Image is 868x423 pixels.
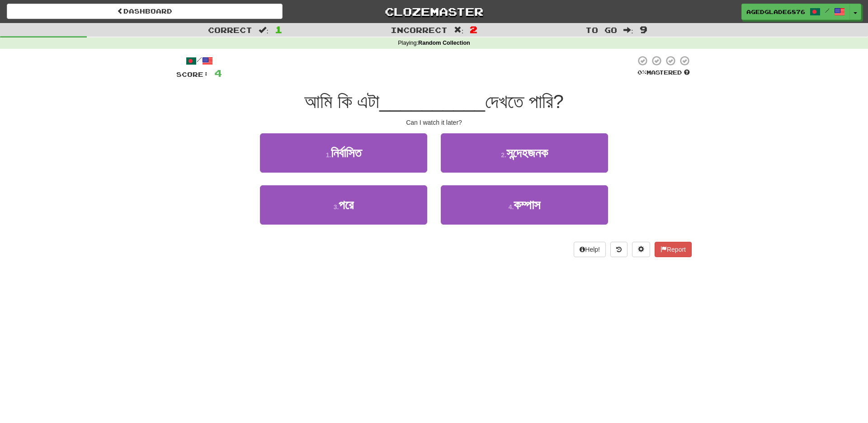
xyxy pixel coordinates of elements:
span: AgedGlade6876 [746,8,805,16]
div: Can I watch it later? [176,118,692,127]
button: 2.সন্দেহজনক [441,133,608,173]
button: 3.পরে [260,185,427,225]
button: Report [655,242,692,257]
span: 2 [470,24,477,35]
button: Help! [574,242,606,257]
span: আমি কি এটা [304,91,379,112]
button: 1.নির্বাসিত [260,133,427,173]
span: 9 [640,24,647,35]
span: __________ [379,91,485,112]
a: Clozemaster [296,4,572,19]
small: 3 . [334,203,339,211]
span: কম্পাস [514,198,540,212]
span: 4 [214,67,222,79]
div: Mastered [636,69,692,77]
a: AgedGlade6876 / [741,4,850,20]
span: দেখতে পারি? [485,91,564,112]
span: Correct [208,25,252,34]
small: 1 . [326,151,331,159]
button: Round history (alt+y) [610,242,627,257]
span: পরে [339,198,354,212]
span: / [825,7,830,14]
small: 2 . [501,151,506,159]
span: : [623,26,633,34]
span: Score: [176,70,209,78]
span: : [259,26,269,34]
span: To go [585,25,617,34]
small: 4 . [509,203,514,211]
span: Incorrect [391,25,448,34]
span: সন্দেহজনক [506,146,548,160]
span: 1 [275,24,283,35]
button: 4.কম্পাস [441,185,608,225]
span: : [454,26,464,34]
strong: Random Collection [418,40,470,46]
span: নির্বাসিত [331,146,361,160]
span: 0 % [637,69,646,76]
a: Dashboard [7,4,283,19]
div: / [176,55,222,66]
